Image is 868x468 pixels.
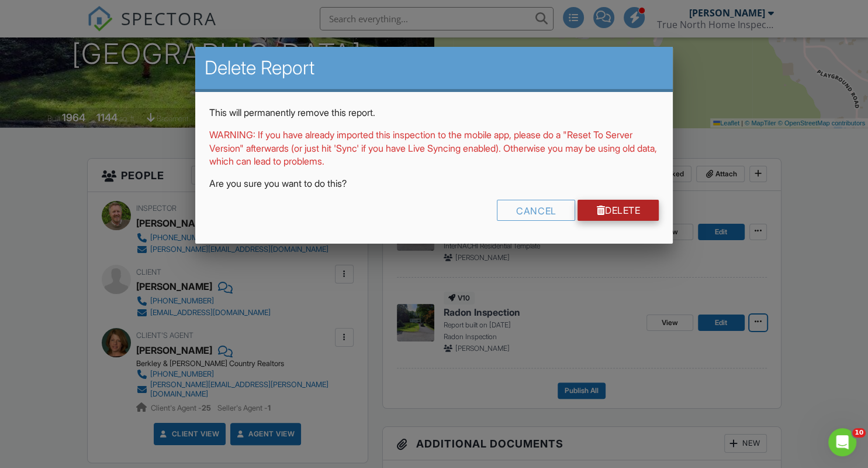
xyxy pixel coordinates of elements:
[209,106,659,119] p: This will permanently remove this report.
[852,428,866,438] span: 10
[577,200,659,221] a: Delete
[205,56,663,80] h2: Delete Report
[209,177,659,190] p: Are you sure you want to do this?
[828,428,856,456] iframe: Intercom live chat
[497,200,575,221] div: Cancel
[209,128,659,168] p: WARNING: If you have already imported this inspection to the mobile app, please do a "Reset To Se...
